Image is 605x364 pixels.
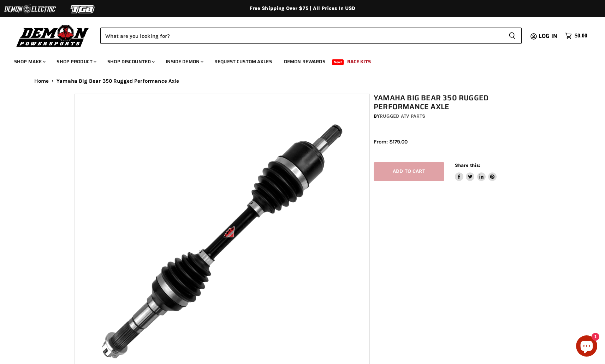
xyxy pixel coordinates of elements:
[51,54,101,69] a: Shop Product
[57,2,109,16] img: TGB Logo 2
[100,28,522,44] form: Product
[209,54,277,69] a: Request Custom Axles
[20,5,585,12] div: Free Shipping Over $75 | All Prices In USD
[100,28,503,44] input: Search
[14,23,91,48] img: Demon Powersports
[503,28,522,44] button: Search
[562,31,591,41] a: $0.00
[574,335,599,358] inbox-online-store-chat: Shopify online store chat
[539,31,557,40] span: Log in
[342,54,376,69] a: Race Kits
[332,59,344,65] span: New!
[374,94,535,111] h1: Yamaha Big Bear 350 Rugged Performance Axle
[160,54,208,69] a: Inside Demon
[374,112,535,120] div: by
[102,54,159,69] a: Shop Discounted
[9,54,50,69] a: Shop Make
[380,113,425,119] a: Rugged ATV Parts
[4,2,57,16] img: Demon Electric Logo 2
[575,33,587,39] span: $0.00
[9,52,586,69] ul: Main menu
[279,54,331,69] a: Demon Rewards
[535,33,562,39] a: Log in
[455,162,497,181] aside: Share this:
[57,78,179,84] span: Yamaha Big Bear 350 Rugged Performance Axle
[20,78,585,84] nav: Breadcrumbs
[455,163,480,168] span: Share this:
[34,78,49,84] a: Home
[374,139,408,145] span: From: $179.00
